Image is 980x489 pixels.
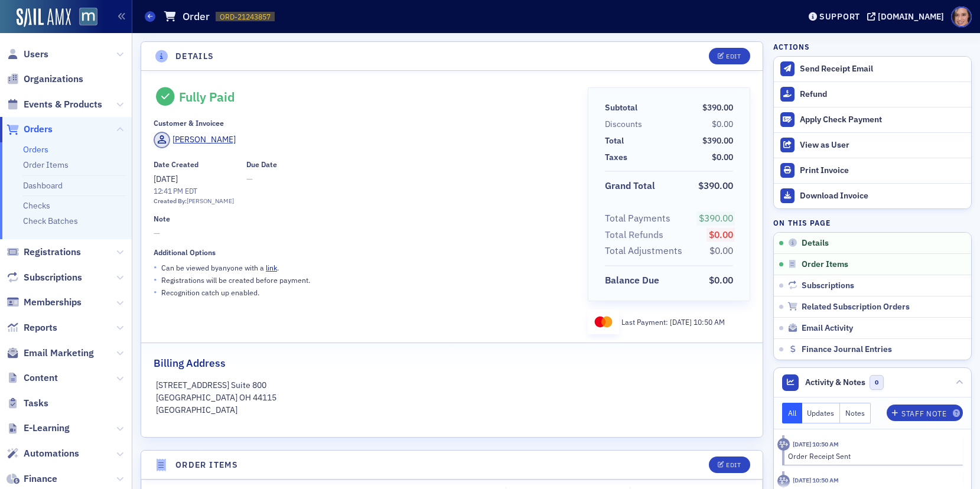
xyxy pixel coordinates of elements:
[24,246,81,259] span: Registrations
[154,160,198,169] div: Date Created
[774,158,971,183] a: Print Invoice
[712,152,733,162] span: $0.00
[175,459,238,471] h4: Order Items
[793,440,839,448] time: 7/30/2025 10:50 AM
[79,8,97,26] img: SailAMX
[802,281,854,291] span: Subscriptions
[605,244,682,258] div: Total Adjustments
[819,11,860,22] div: Support
[154,273,157,286] span: •
[774,132,971,158] button: View as User
[24,296,82,309] span: Memberships
[23,144,48,155] a: Orders
[24,472,57,485] span: Finance
[24,123,53,136] span: Orders
[246,173,277,185] span: —
[154,186,183,195] time: 12:41 PM
[23,200,50,211] a: Checks
[887,405,963,421] button: Staff Note
[187,197,234,206] div: [PERSON_NAME]
[605,118,646,131] span: Discounts
[726,462,741,468] div: Edit
[6,447,79,460] a: Automations
[161,262,279,273] p: Can be viewed by anyone with a .
[24,73,83,86] span: Organizations
[17,8,71,27] a: SailAMX
[156,379,748,392] p: [STREET_ADDRESS] Suite 800
[702,102,733,113] span: $390.00
[605,211,675,226] span: Total Payments
[878,11,944,22] div: [DOMAIN_NAME]
[23,180,63,191] a: Dashboard
[154,132,236,148] a: [PERSON_NAME]
[802,238,829,249] span: Details
[154,214,170,223] div: Note
[605,228,668,242] span: Total Refunds
[24,397,48,410] span: Tasks
[266,263,277,272] a: link
[6,98,102,111] a: Events & Products
[709,457,750,473] button: Edit
[670,317,694,327] span: [DATE]
[793,476,839,484] time: 7/30/2025 10:50 AM
[154,356,226,371] h2: Billing Address
[24,271,82,284] span: Subscriptions
[782,403,802,423] button: All
[840,403,871,423] button: Notes
[709,229,733,240] span: $0.00
[605,151,631,164] span: Taxes
[800,64,965,74] div: Send Receipt Email
[802,344,892,355] span: Finance Journal Entries
[6,296,82,309] a: Memberships
[6,73,83,86] a: Organizations
[175,50,214,63] h4: Details
[605,179,659,193] span: Grand Total
[802,259,848,270] span: Order Items
[788,451,955,461] div: Order Receipt Sent
[699,212,733,224] span: $390.00
[802,323,853,334] span: Email Activity
[24,347,94,360] span: Email Marketing
[774,107,971,132] button: Apply Check Payment
[709,48,750,64] button: Edit
[800,89,965,100] div: Refund
[867,12,948,21] button: [DOMAIN_NAME]
[6,271,82,284] a: Subscriptions
[712,119,733,129] span: $0.00
[24,98,102,111] span: Events & Products
[6,321,57,334] a: Reports
[605,273,663,288] span: Balance Due
[774,183,971,208] a: Download Invoice
[773,217,972,228] h4: On this page
[800,191,965,201] div: Download Invoice
[6,472,57,485] a: Finance
[605,179,655,193] div: Grand Total
[24,48,48,61] span: Users
[154,248,216,257] div: Additional Options
[154,261,157,273] span: •
[802,302,910,312] span: Related Subscription Orders
[726,53,741,60] div: Edit
[24,321,57,334] span: Reports
[805,376,865,389] span: Activity & Notes
[6,347,94,360] a: Email Marketing
[802,403,841,423] button: Updates
[154,174,178,184] span: [DATE]
[605,135,624,147] div: Total
[179,89,235,105] div: Fully Paid
[6,371,58,384] a: Content
[605,135,628,147] span: Total
[6,123,53,136] a: Orders
[6,397,48,410] a: Tasks
[156,392,748,404] p: [GEOGRAPHIC_DATA] OH 44115
[709,274,733,286] span: $0.00
[156,404,748,416] p: [GEOGRAPHIC_DATA]
[800,115,965,125] div: Apply Check Payment
[71,8,97,28] a: View Homepage
[698,180,733,191] span: $390.00
[246,160,277,169] div: Due Date
[6,246,81,259] a: Registrations
[605,244,686,258] span: Total Adjustments
[702,135,733,146] span: $390.00
[154,119,224,128] div: Customer & Invoicee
